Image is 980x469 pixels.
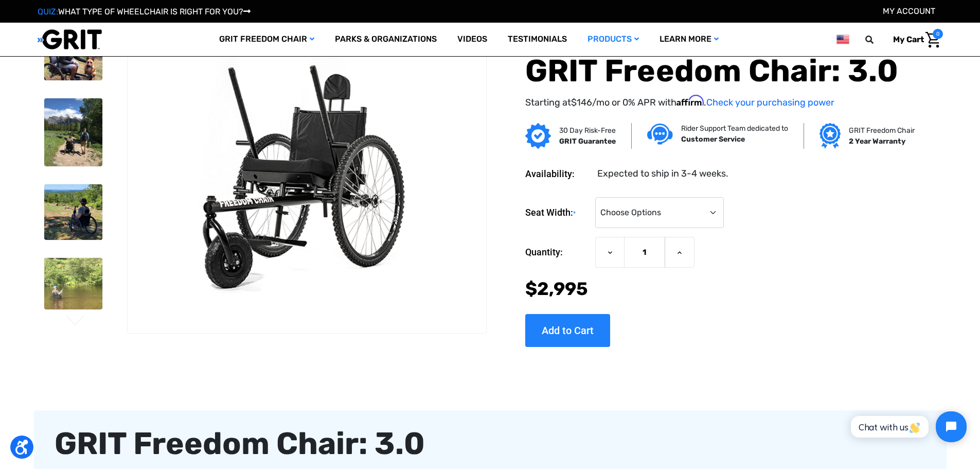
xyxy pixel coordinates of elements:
[209,23,325,56] a: GRIT Freedom Chair
[819,123,841,149] img: Grit freedom
[885,29,943,50] a: Cart with 0 items
[849,137,905,146] strong: 2 Year Warranty
[525,197,590,229] label: Seat Width:
[836,33,849,46] img: us.png
[559,137,616,146] strong: GRIT Guarantee
[681,123,788,134] p: Rider Support Team dedicated to
[681,135,745,144] strong: Customer Service
[44,184,102,239] img: GRIT Freedom Chair: 3.0
[577,23,649,56] a: Products
[525,314,610,346] input: Add to Cart
[44,37,102,81] img: GRIT Freedom Chair: 3.0
[525,278,588,300] span: $2,995
[525,236,590,267] label: Quantity:
[840,403,975,451] iframe: Tidio Chat
[649,23,729,56] a: Learn More
[44,258,102,309] img: GRIT Freedom Chair: 3.0
[44,98,102,166] img: GRIT Freedom Chair: 3.0
[849,125,915,136] p: GRIT Freedom Chair
[38,7,58,16] span: QUIZ:
[883,6,935,16] a: Account
[647,123,673,144] img: Customer service
[525,167,590,181] dt: Availability:
[571,97,592,108] span: $146
[525,123,551,149] img: GRIT Guarantee
[597,167,728,181] dd: Expected to ship in 3-4 weeks.
[38,29,102,50] img: GRIT All-Terrain Wheelchair and Mobility Equipment
[38,7,251,16] a: QUIZ:WHAT TYPE OF WHEELCHAIR IS RIGHT FOR YOU?
[497,23,577,56] a: Testimonials
[676,95,704,106] span: Affirm
[525,53,911,90] h1: GRIT Freedom Chair: 3.0
[870,29,885,50] input: Search
[447,23,497,56] a: Videos
[933,29,943,39] span: 0
[325,23,447,56] a: Parks & Organizations
[525,95,911,110] p: Starting at /mo or 0% APR with .
[706,97,834,108] a: Check your purchasing power - Learn more about Affirm Financing (opens in modal)
[925,32,940,48] img: Cart
[559,125,616,136] p: 30 Day Risk-Free
[55,421,926,467] div: GRIT Freedom Chair: 3.0
[128,54,486,293] img: GRIT Freedom Chair: 3.0
[65,315,86,327] button: Go to slide 1 of 3
[893,34,924,44] span: My Cart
